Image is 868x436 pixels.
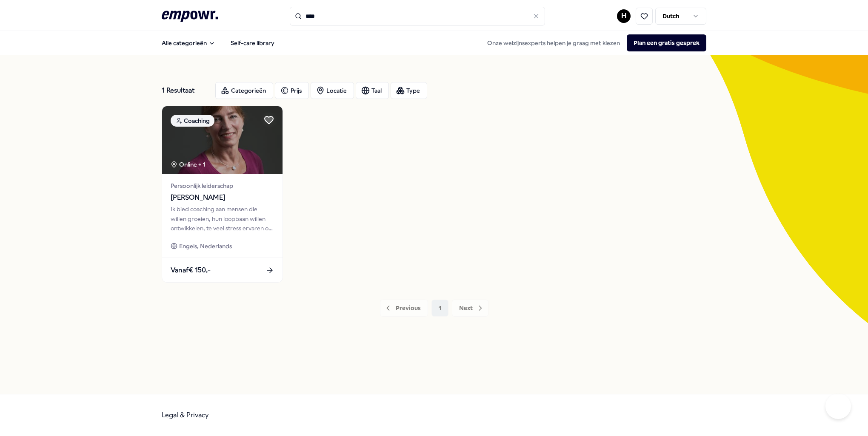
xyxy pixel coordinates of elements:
[155,34,281,51] nav: Main
[171,265,211,276] span: Vanaf € 150,-
[171,181,274,190] span: Persoonlijk leiderschap
[171,160,206,169] div: Online + 1
[311,82,354,99] button: Locatie
[162,82,208,99] div: 1 Resultaat
[162,411,209,419] a: Legal & Privacy
[162,106,283,174] img: package image
[617,9,631,23] button: H
[155,34,222,51] button: Alle categorieën
[215,82,273,99] button: Categorieën
[224,34,281,51] a: Self-care library
[290,7,545,25] input: Search for products, categories or subcategories
[171,115,214,127] div: Coaching
[179,241,232,251] span: Engels, Nederlands
[825,394,851,419] iframe: Help Scout Beacon - Open
[627,34,706,51] button: Plan een gratis gesprek
[480,34,706,51] div: Onze welzijnsexperts helpen je graag met kiezen
[171,204,274,233] div: Ik bied coaching aan mensen die willen groeien, hun loopbaan willen ontwikkelen, te veel stress e...
[275,82,309,99] button: Prijs
[162,106,283,283] a: package imageCoachingOnline + 1Persoonlijk leiderschap[PERSON_NAME]Ik bied coaching aan mensen di...
[171,192,274,203] span: [PERSON_NAME]
[356,82,389,99] button: Taal
[391,82,427,99] button: Type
